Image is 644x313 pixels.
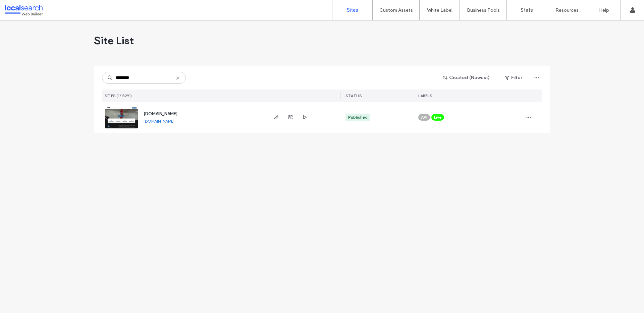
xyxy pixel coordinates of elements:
[15,5,29,11] span: Help
[418,93,432,98] span: LABELS
[434,114,441,120] span: Live
[144,119,174,124] a: [DOMAIN_NAME]
[347,7,358,13] label: Sites
[105,93,132,98] span: SITES (1/13291)
[144,111,177,116] a: [DOMAIN_NAME]
[521,7,533,13] label: Stats
[498,72,529,83] button: Filter
[421,114,427,120] span: API
[348,114,368,120] div: Published
[94,34,134,47] span: Site List
[427,7,452,13] label: White Label
[467,7,500,13] label: Business Tools
[555,7,579,13] label: Resources
[437,72,496,83] button: Created (Newest)
[599,7,609,13] label: Help
[379,7,413,13] label: Custom Assets
[345,93,362,98] span: STATUS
